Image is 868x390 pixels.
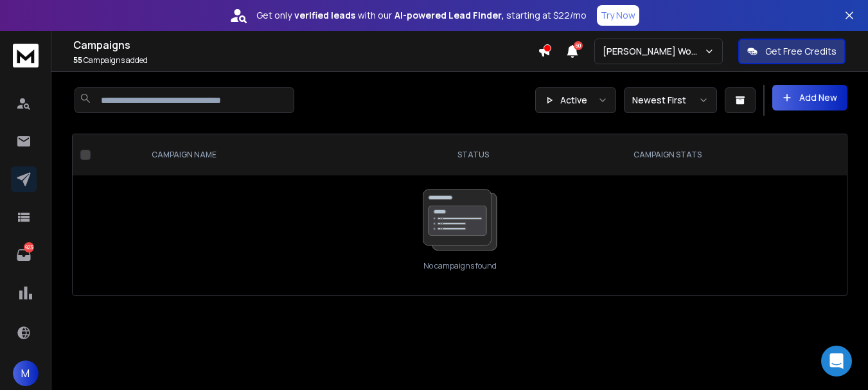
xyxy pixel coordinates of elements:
[603,45,704,58] p: [PERSON_NAME] Workspace
[545,134,790,175] th: CAMPAIGN STATS
[401,134,545,175] th: STATUS
[560,94,587,107] p: Active
[13,360,39,386] button: M
[574,41,583,50] span: 50
[11,242,37,268] a: 923
[73,37,538,53] h1: Campaigns
[597,5,639,26] button: Try Now
[394,9,504,22] strong: AI-powered Lead Finder,
[765,45,837,58] p: Get Free Credits
[601,9,635,22] p: Try Now
[13,44,39,67] img: logo
[294,9,355,22] strong: verified leads
[624,87,717,113] button: Newest First
[73,55,82,66] span: 55
[772,85,847,111] button: Add New
[256,9,587,22] p: Get only with our starting at $22/mo
[821,346,852,377] div: Open Intercom Messenger
[136,134,401,175] th: CAMPAIGN NAME
[73,55,538,66] p: Campaigns added
[738,39,846,64] button: Get Free Credits
[423,261,497,271] p: No campaigns found
[24,242,34,253] p: 923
